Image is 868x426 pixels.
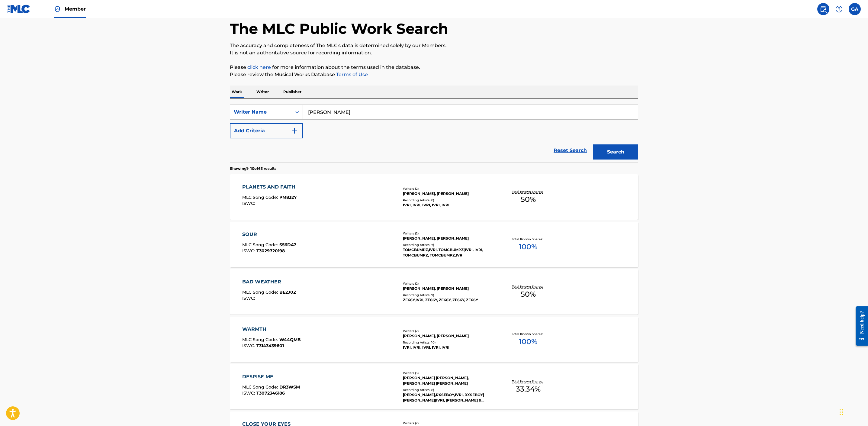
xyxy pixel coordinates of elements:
[247,64,271,70] a: click here
[234,108,288,116] div: Writer Name
[256,343,284,348] span: T3143439601
[230,42,638,49] p: The accuracy and completeness of The MLC's data is determined solely by our Members.
[817,3,829,15] a: Public Search
[255,86,271,98] p: Writer
[512,332,544,336] p: Total Known Shares:
[230,123,303,138] button: Add Criteria
[403,293,494,297] div: Recording Artists ( 9 )
[242,195,279,200] span: MLC Song Code :
[403,202,494,208] div: IVRI, IVRI, IVRI, IVRI, IVRI
[838,397,868,426] iframe: Chat Widget
[279,289,296,295] span: BE2J0Z
[403,297,494,303] div: ZE66Y,IVRI, ZE66Y, ZE66Y, ZE66Y, ZE66Y
[403,236,494,241] div: [PERSON_NAME], [PERSON_NAME]
[516,384,541,395] span: 33.34 %
[835,5,843,13] img: help
[242,289,279,295] span: MLC Song Code :
[230,269,638,315] a: BAD WEATHERMLC Song Code:BE2J0ZISWC:Writers (2)[PERSON_NAME], [PERSON_NAME]Recording Artists (9)Z...
[403,329,494,333] div: Writers ( 2 )
[242,295,256,301] span: ISWC :
[242,384,279,390] span: MLC Song Code :
[403,191,494,196] div: [PERSON_NAME], [PERSON_NAME]
[279,384,300,390] span: DR3WSM
[403,198,494,202] div: Recording Artists ( 8 )
[279,195,297,200] span: PM832Y
[230,222,638,267] a: SOURMLC Song Code:S56D47ISWC:T3029720198Writers (2)[PERSON_NAME], [PERSON_NAME]Recording Artists ...
[403,333,494,339] div: [PERSON_NAME], [PERSON_NAME]
[242,231,296,238] div: SOUR
[230,71,638,78] p: Please review the Musical Works Database
[849,3,861,15] div: User Menu
[403,340,494,345] div: Recording Artists ( 10 )
[512,189,544,194] p: Total Known Shares:
[230,49,638,56] p: It is not an authoritative source for recording information.
[242,343,256,348] span: ISWC :
[256,390,285,396] span: T3072346186
[521,289,536,300] span: 50 %
[230,166,276,171] p: Showing 1 - 10 of 63 results
[256,248,285,253] span: T3029720198
[279,337,301,342] span: W44QMB
[242,373,300,380] div: DESPISE ME
[519,336,537,347] span: 100 %
[291,127,298,134] img: 9d2ae6d4665cec9f34b9.svg
[551,144,590,157] a: Reset Search
[230,20,448,38] h1: The MLC Public Work Search
[403,375,494,386] div: [PERSON_NAME] [PERSON_NAME], [PERSON_NAME] [PERSON_NAME]
[335,72,368,77] a: Terms of Use
[820,5,827,13] img: search
[242,326,301,333] div: WARMTH
[840,403,843,421] div: Drag
[512,237,544,241] p: Total Known Shares:
[54,5,61,13] img: Top Rightsholder
[242,390,256,396] span: ISWC :
[230,364,638,409] a: DESPISE MEMLC Song Code:DR3WSMISWC:T3072346186Writers (3)[PERSON_NAME] [PERSON_NAME], [PERSON_NAM...
[403,392,494,403] div: [PERSON_NAME],RXSEBOY,IVRI, RXSEBOY|[PERSON_NAME]|IVRI, [PERSON_NAME] & RXSEBOY & [PERSON_NAME], ...
[403,243,494,247] div: Recording Artists ( 7 )
[851,302,868,350] iframe: Resource Center
[519,241,537,252] span: 100 %
[403,371,494,375] div: Writers ( 3 )
[403,186,494,191] div: Writers ( 2 )
[230,174,638,220] a: PLANETS AND FAITHMLC Song Code:PM832YISWC:Writers (2)[PERSON_NAME], [PERSON_NAME]Recording Artist...
[403,281,494,286] div: Writers ( 2 )
[521,194,536,205] span: 50 %
[593,144,638,160] button: Search
[403,286,494,291] div: [PERSON_NAME], [PERSON_NAME]
[230,317,638,362] a: WARMTHMLC Song Code:W44QMBISWC:T3143439601Writers (2)[PERSON_NAME], [PERSON_NAME]Recording Artist...
[230,86,244,98] p: Work
[403,231,494,236] div: Writers ( 2 )
[242,278,296,286] div: BAD WEATHER
[403,421,494,425] div: Writers ( 2 )
[65,5,86,12] span: Member
[242,242,279,247] span: MLC Song Code :
[403,247,494,258] div: TOMCBUMPZ,IVRI, TOMCBUMPZ|IVRI, IVRI, TOMCBUMPZ, TOMCBUMPZ,IVRI
[242,337,279,342] span: MLC Song Code :
[403,388,494,392] div: Recording Artists ( 8 )
[279,242,296,247] span: S56D47
[833,3,845,15] div: Help
[281,86,303,98] p: Publisher
[242,201,256,206] span: ISWC :
[512,379,544,384] p: Total Known Shares:
[512,284,544,289] p: Total Known Shares:
[403,345,494,350] div: IVRI, IVRI, IVRI, IVRI, IVRI
[230,105,638,163] form: Search Form
[230,64,638,71] p: Please for more information about the terms used in the database.
[7,5,31,13] img: MLC Logo
[242,248,256,253] span: ISWC :
[242,183,298,191] div: PLANETS AND FAITH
